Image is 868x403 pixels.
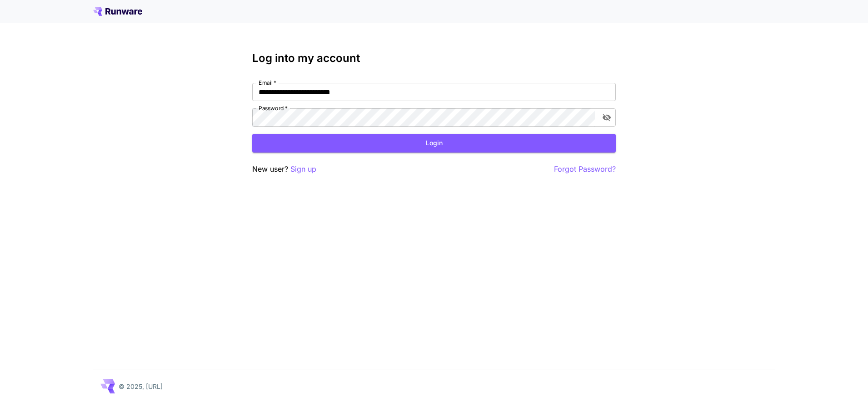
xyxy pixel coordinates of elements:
[252,163,316,175] p: New user?
[259,104,288,112] label: Password
[259,79,276,87] label: Email
[252,134,616,153] button: Login
[252,52,616,65] h3: Log into my account
[554,163,616,175] button: Forgot Password?
[119,382,163,391] p: © 2025, [URL]
[290,163,316,175] button: Sign up
[599,109,615,126] button: toggle password visibility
